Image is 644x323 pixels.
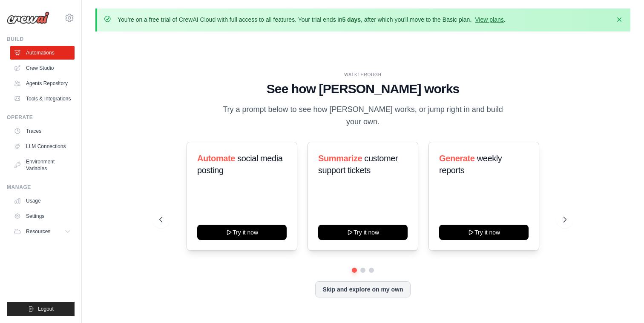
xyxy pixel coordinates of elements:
span: social media posting [197,154,283,175]
div: WALKTHROUGH [159,71,567,78]
a: Settings [10,209,75,223]
button: Try it now [318,225,408,240]
button: Resources [10,225,75,238]
a: Automations [10,46,75,60]
h1: See how [PERSON_NAME] works [159,81,567,97]
p: You're on a free trial of CrewAI Cloud with full access to all features. Your trial ends in , aft... [118,15,506,24]
button: Try it now [197,225,287,240]
span: Generate [439,154,475,163]
span: Logout [38,306,54,312]
p: Try a prompt below to see how [PERSON_NAME] works, or jump right in and build your own. [220,103,506,129]
button: Try it now [439,225,529,240]
button: Skip and explore on my own [315,281,410,297]
span: Automate [197,154,235,163]
a: Tools & Integrations [10,92,75,106]
span: customer support tickets [318,154,398,175]
a: View plans [475,16,503,23]
a: LLM Connections [10,140,75,153]
a: Usage [10,194,75,208]
div: Manage [7,184,75,191]
div: Operate [7,114,75,121]
a: Crew Studio [10,61,75,75]
span: Summarize [318,154,362,163]
a: Agents Repository [10,77,75,90]
a: Traces [10,124,75,138]
div: Build [7,36,75,43]
strong: 5 days [342,16,361,23]
a: Environment Variables [10,155,75,175]
button: Logout [7,302,75,316]
img: Logo [7,11,49,24]
span: Resources [26,228,50,235]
